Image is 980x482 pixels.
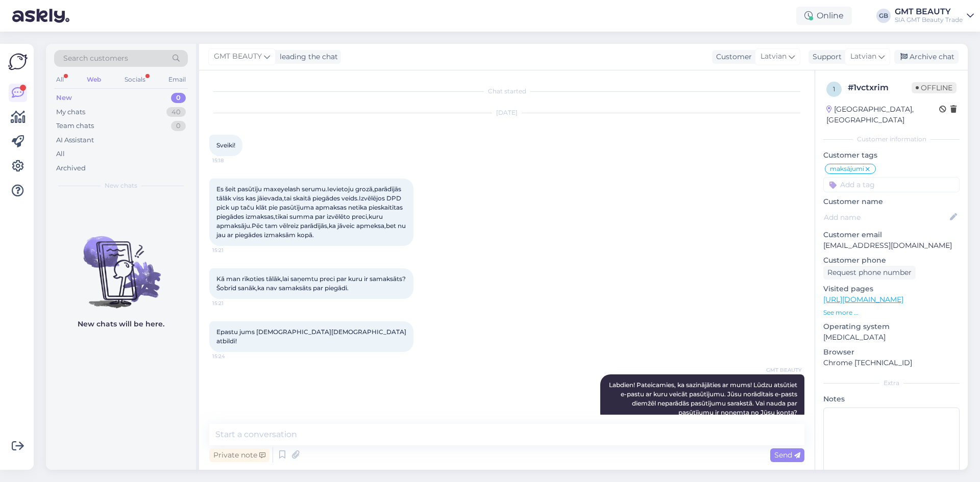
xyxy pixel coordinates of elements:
p: Customer email [823,230,960,240]
span: Sveiki! [216,141,235,149]
span: Latvian [850,51,876,62]
span: Es šeit pasūtīju maxeyelash serumu.Ievietoju grozā,parādījās tālāk viss kas jāievada,tai skaitā p... [216,185,407,239]
div: Request phone number [823,266,916,280]
div: My chats [56,107,85,117]
img: Askly Logo [8,52,28,71]
p: Visited pages [823,284,960,294]
div: Archived [56,163,86,173]
div: Web [85,73,103,86]
div: Socials [122,73,148,86]
span: 15:21 [212,246,251,254]
span: Latvian [761,51,787,62]
div: Team chats [56,121,94,131]
p: Chrome [TECHNICAL_ID] [823,358,960,368]
p: Customer phone [823,255,960,266]
input: Add name [824,212,948,223]
span: GMT BEAUTY [214,51,262,62]
p: Customer name [823,196,960,207]
p: [MEDICAL_DATA] [823,332,960,343]
div: AI Assistant [56,135,94,145]
p: Notes [823,394,960,404]
p: Customer tags [823,150,960,161]
span: Search customers [63,53,128,64]
span: GMT BEAUTY [763,366,801,374]
img: No chats [46,218,196,310]
span: Epastu jums [DEMOGRAPHIC_DATA][DEMOGRAPHIC_DATA] atbildi! [216,328,408,345]
div: Support [808,52,842,62]
div: Customer information [823,135,960,144]
span: maksājumi [830,166,864,172]
span: Labdien! Pateicamies, ka sazinājāties ar mums! Lūdzu atsūtiet e-pastu ar kuru veicāt pasūtījumu. ... [609,381,799,416]
span: 15:24 [212,352,251,360]
div: Private note [209,448,269,462]
a: GMT BEAUTYSIA GMT Beauty Trade [895,8,974,24]
div: # 1vctxrim [848,82,912,94]
div: All [56,149,65,159]
div: Extra [823,378,960,388]
div: GMT BEAUTY [895,8,963,16]
div: Chat started [209,87,804,96]
p: See more ... [823,308,960,317]
span: 1 [833,85,835,93]
span: New chats [105,181,137,190]
div: Archive chat [894,50,959,64]
div: New [56,93,72,103]
div: 0 [171,93,186,103]
div: 0 [171,121,186,131]
p: Browser [823,347,960,358]
div: Email [166,73,188,86]
div: [DATE] [209,108,804,117]
input: Add a tag [823,177,960,192]
div: [GEOGRAPHIC_DATA], [GEOGRAPHIC_DATA] [826,104,939,125]
span: 15:21 [212,299,251,307]
p: [EMAIL_ADDRESS][DOMAIN_NAME] [823,240,960,251]
div: 40 [166,107,186,117]
span: 15:18 [212,157,251,164]
div: All [54,73,66,86]
div: Customer [712,52,752,62]
p: New chats will be here. [78,319,164,329]
span: Send [774,450,800,460]
div: Online [796,7,852,25]
div: SIA GMT Beauty Trade [895,16,963,24]
div: leading the chat [276,52,338,62]
a: [URL][DOMAIN_NAME] [823,295,903,304]
div: GB [876,9,891,23]
span: Offline [912,82,957,93]
span: Kā man rīkoties tālāk,lai saņemtu preci par kuru ir samaksāts?Šobrīd sanāk,ka nav samaksāts par p... [216,275,406,292]
p: Operating system [823,321,960,332]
